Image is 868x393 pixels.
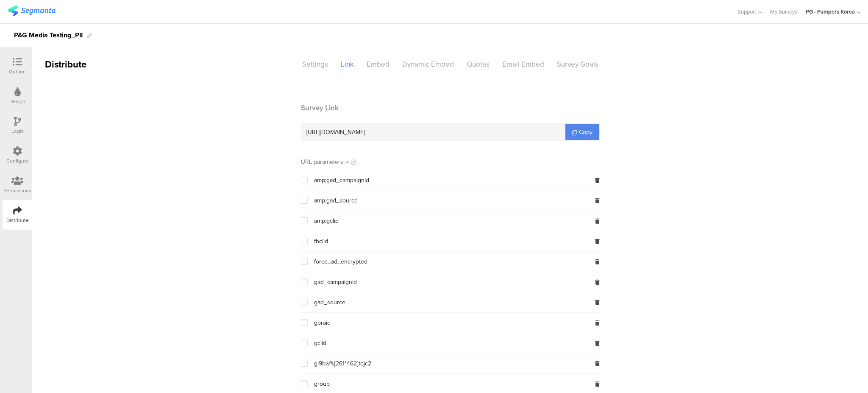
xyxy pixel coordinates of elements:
span: amp;gclid [314,218,339,225]
div: Survey Goals [551,57,605,72]
span: [URL][DOMAIN_NAME] [306,128,365,137]
div: Distribute [32,57,130,71]
span: fbclid [314,238,328,245]
span: Copy [579,128,593,137]
span: gad_source [314,299,345,306]
div: P&G Media Testing_PII [14,28,83,42]
span: Support [737,8,756,16]
div: Email Embed [496,57,551,72]
span: amp;gad_source [314,197,358,204]
div: Configure [6,157,29,165]
div: Dynamic Embed [396,57,460,72]
i: Sort [345,159,349,166]
div: Design [9,98,25,105]
div: Embed [360,57,396,72]
header: Survey Link [301,103,600,113]
div: Settings [296,57,334,72]
span: force_ad_encrypted [314,258,367,265]
span: group [314,381,330,387]
span: gbraid [314,320,331,326]
span: amp;gad_campaignid [314,177,369,184]
span: gad_campaignid [314,279,357,286]
div: Quotas [460,57,496,72]
div: Permissions [3,187,31,194]
div: PG - Pampers Korea [806,8,855,16]
div: URL parameters [301,157,343,166]
span: gclid [314,340,326,347]
span: gl9bw%{261*462}tojc2 [314,360,371,367]
img: segmanta logo [8,6,56,16]
div: Outline [9,68,26,76]
div: Logic [11,127,24,135]
div: Distribute [6,216,29,224]
div: Link [334,57,360,72]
